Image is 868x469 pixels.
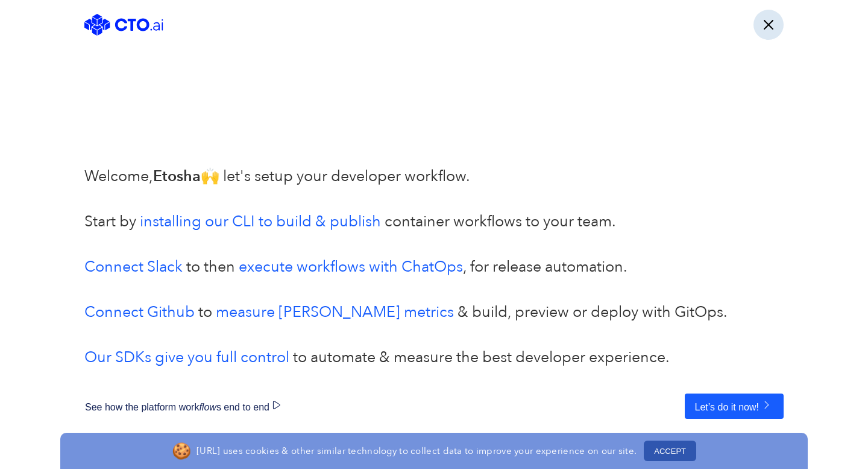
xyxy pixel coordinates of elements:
span: 🍪 [172,439,191,463]
button: Let’s do it now! [685,394,784,419]
a: Connect Github [84,302,195,322]
a: Our SDKs give you full control [84,347,289,368]
button: See how the platform workflows end to end [84,394,294,419]
p: Welcome, 🙌 let's setup your developer workflow. [84,165,784,211]
a: installing our CLI to build & publish [140,211,381,232]
a: measure [PERSON_NAME] metrics [216,302,454,322]
a: execute workflows with ChatOps [239,257,463,277]
span: Etosha [153,166,201,187]
p: Start by container workflows to your team. to then , for release automation. to & build, preview ... [84,211,784,369]
img: cto-full-logo-blue-new.svg [84,14,163,36]
p: [URL] uses cookies & other similar technology to collect data to improve your experience on our s... [197,445,637,457]
button: ACCEPT [644,441,696,461]
a: Connect Slack [84,257,183,277]
i: flow [199,402,216,412]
